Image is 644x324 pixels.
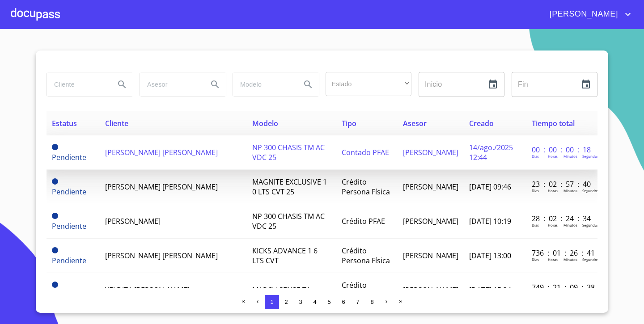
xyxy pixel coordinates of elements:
[563,223,577,227] p: Minutos
[52,282,58,288] span: Pendiente
[270,299,273,305] span: 1
[365,295,379,309] button: 8
[351,295,365,309] button: 7
[469,216,511,226] span: [DATE] 10:19
[469,143,513,162] span: 14/ago./2025 12:44
[342,299,345,305] span: 6
[252,143,325,162] span: NP 300 CHASIS TM AC VDC 25
[342,280,390,300] span: Crédito Persona Física
[403,251,458,261] span: [PERSON_NAME]
[532,214,592,223] p: 28 : 02 : 24 : 34
[356,299,359,305] span: 7
[252,118,278,128] span: Modelo
[563,154,577,159] p: Minutos
[342,118,356,128] span: Tipo
[548,223,558,227] p: Horas
[370,299,373,305] span: 8
[582,223,599,227] p: Segundos
[308,295,322,309] button: 4
[52,178,58,185] span: Pendiente
[111,74,133,95] button: Search
[297,74,319,95] button: Search
[252,211,325,231] span: NP 300 CHASIS TM AC VDC 25
[543,7,633,21] button: account of current user
[469,118,494,128] span: Creado
[265,295,279,309] button: 1
[548,188,558,193] p: Horas
[279,295,293,309] button: 2
[52,247,58,253] span: Pendiente
[532,282,592,292] p: 749 : 21 : 09 : 38
[105,285,190,295] span: YELDITA [PERSON_NAME]
[548,257,558,262] p: Horas
[52,144,58,150] span: Pendiente
[52,152,86,162] span: Pendiente
[342,147,389,157] span: Contado PFAE
[326,72,411,96] div: ​
[336,295,351,309] button: 6
[52,221,86,231] span: Pendiente
[342,246,390,265] span: Crédito Persona Física
[403,118,427,128] span: Asesor
[403,182,458,192] span: [PERSON_NAME]
[582,188,599,193] p: Segundos
[322,295,336,309] button: 5
[403,216,458,226] span: [PERSON_NAME]
[582,154,599,159] p: Segundos
[469,285,511,295] span: [DATE] 15:34
[563,257,577,262] p: Minutos
[342,216,385,226] span: Crédito PFAE
[532,223,539,227] p: Dias
[532,188,539,193] p: Dias
[293,295,308,309] button: 3
[582,257,599,262] p: Segundos
[52,187,86,197] span: Pendiente
[403,147,458,157] span: [PERSON_NAME]
[403,285,458,295] span: [PERSON_NAME]
[532,179,592,189] p: 23 : 02 : 57 : 40
[284,299,288,305] span: 2
[469,251,511,261] span: [DATE] 13:00
[342,177,390,197] span: Crédito Persona Física
[469,182,511,192] span: [DATE] 09:46
[563,188,577,193] p: Minutos
[543,7,623,21] span: [PERSON_NAME]
[52,213,58,219] span: Pendiente
[327,299,330,305] span: 5
[532,154,539,159] p: Dias
[140,72,201,97] input: search
[105,147,218,157] span: [PERSON_NAME] [PERSON_NAME]
[532,118,575,128] span: Tiempo total
[52,256,86,265] span: Pendiente
[252,177,327,197] span: MAGNITE EXCLUSIVE 1 0 LTS CVT 25
[548,154,558,159] p: Horas
[204,74,226,95] button: Search
[313,299,316,305] span: 4
[105,216,161,226] span: [PERSON_NAME]
[52,118,77,128] span: Estatus
[105,182,218,192] span: [PERSON_NAME] [PERSON_NAME]
[252,285,311,295] span: MARCH SENSE TA
[532,257,539,262] p: Dias
[299,299,302,305] span: 3
[252,246,318,265] span: KICKS ADVANCE 1 6 LTS CVT
[532,145,592,155] p: 00 : 00 : 00 : 18
[47,72,108,97] input: search
[532,248,592,258] p: 736 : 01 : 26 : 41
[105,251,218,261] span: [PERSON_NAME] [PERSON_NAME]
[105,118,128,128] span: Cliente
[233,72,294,97] input: search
